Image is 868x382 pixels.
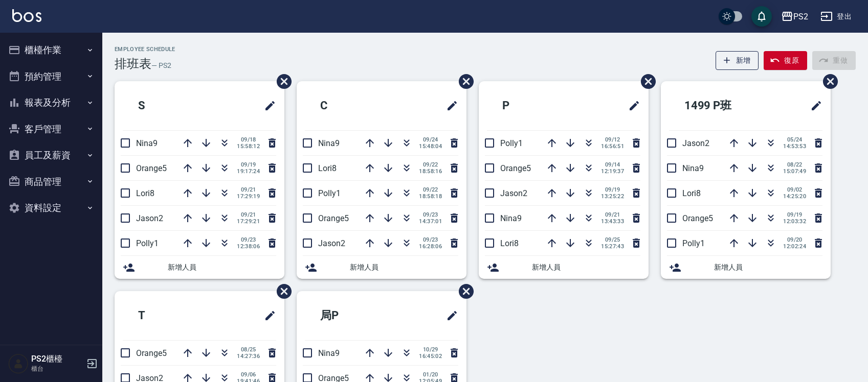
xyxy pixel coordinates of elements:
span: 12:02:24 [783,243,806,250]
span: 修改班表的標題 [622,93,640,118]
span: 09/21 [237,211,260,218]
button: 員工及薪資 [4,142,98,169]
span: 15:27:43 [601,243,624,250]
span: 13:25:22 [601,193,624,200]
span: 14:53:53 [783,143,806,150]
span: 09/23 [419,236,442,243]
span: Lori8 [682,188,701,198]
span: 新增人員 [350,262,458,273]
span: Nina9 [136,138,158,148]
div: 新增人員 [479,256,649,279]
span: Polly1 [136,238,159,248]
button: 新增 [716,51,759,70]
img: Person [8,353,29,374]
span: 12:03:32 [783,218,806,225]
div: PS2 [793,10,808,23]
span: Nina9 [318,348,340,358]
span: 09/23 [419,211,442,218]
button: 報表及分析 [4,89,98,116]
div: 新增人員 [115,256,284,279]
span: Jason2 [136,213,163,223]
span: 18:58:18 [419,193,442,200]
button: PS2 [777,6,812,27]
span: Nina9 [318,138,340,148]
h2: C [305,87,391,124]
span: 05/24 [783,136,806,143]
span: 修改班表的標題 [258,93,276,118]
span: 09/19 [783,211,806,218]
span: 新增人員 [168,262,276,273]
span: Jason2 [682,138,709,148]
span: 刪除班表 [269,66,293,97]
span: 15:07:49 [783,168,806,175]
span: 14:37:01 [419,218,442,225]
span: 09/14 [601,161,624,168]
span: 09/06 [237,371,260,378]
span: 15:58:12 [237,143,260,150]
span: 18:58:16 [419,168,442,175]
span: 16:28:06 [419,243,442,250]
span: 修改班表的標題 [258,303,276,328]
span: 刪除班表 [815,66,839,97]
div: 新增人員 [297,256,466,279]
h2: P [487,87,573,124]
span: 09/24 [419,136,442,143]
span: 09/19 [601,186,624,193]
p: 櫃台 [31,364,83,373]
h2: 局P [305,297,397,334]
span: 08/25 [237,346,260,353]
button: 客戶管理 [4,116,98,142]
span: 刪除班表 [451,66,475,97]
span: 修改班表的標題 [440,303,458,328]
h2: T [123,297,209,334]
span: 09/22 [419,161,442,168]
span: 16:56:51 [601,143,624,150]
span: Lori8 [500,238,519,248]
img: Logo [12,9,41,22]
span: 17:29:19 [237,193,260,200]
button: 復原 [764,51,807,70]
span: 12:38:06 [237,243,260,250]
button: 登出 [816,7,856,26]
h2: Employee Schedule [115,46,175,53]
span: Jason2 [500,188,527,198]
button: 預約管理 [4,63,98,90]
span: Polly1 [318,188,341,198]
span: 09/22 [419,186,442,193]
span: 09/12 [601,136,624,143]
span: Polly1 [682,238,705,248]
span: 修改班表的標題 [440,93,458,118]
span: Nina9 [682,163,704,173]
span: 刪除班表 [633,66,657,97]
span: 09/21 [601,211,624,218]
span: Lori8 [136,188,154,198]
span: 09/25 [601,236,624,243]
span: 09/23 [237,236,260,243]
span: 08/22 [783,161,806,168]
h5: PS2櫃檯 [31,354,83,364]
span: Orange5 [682,213,713,223]
button: 櫃檯作業 [4,37,98,63]
button: save [751,6,772,27]
div: 新增人員 [661,256,831,279]
span: Orange5 [136,348,167,358]
span: 10/29 [419,346,442,353]
span: 修改班表的標題 [804,93,822,118]
span: 14:27:36 [237,353,260,360]
h2: 1499 P班 [669,87,775,124]
span: 09/21 [237,186,260,193]
button: 資料設定 [4,195,98,221]
span: 09/19 [237,161,260,168]
span: 14:25:20 [783,193,806,200]
span: 刪除班表 [269,276,293,306]
span: 15:48:04 [419,143,442,150]
h6: — PS2 [151,60,171,71]
h2: S [123,87,209,124]
span: 17:29:21 [237,218,260,225]
span: Orange5 [136,163,167,173]
span: 09/20 [783,236,806,243]
span: 16:45:02 [419,353,442,360]
span: Nina9 [500,213,522,223]
span: 12:19:37 [601,168,624,175]
span: 新增人員 [714,262,822,273]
